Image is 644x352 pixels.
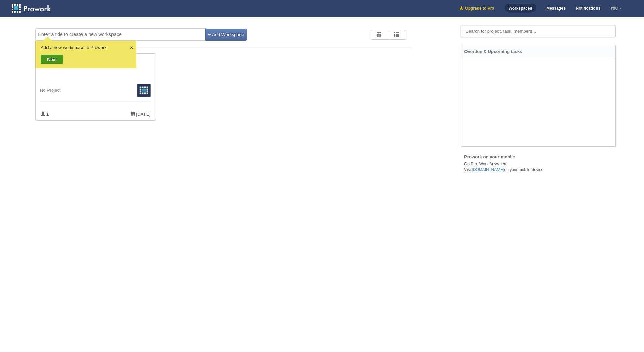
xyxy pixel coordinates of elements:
p: Add a new workspace to Prowork [41,45,128,51]
a: × [130,44,133,51]
p: Go Pro. Work Anywhere Visit on your mobile device. [461,161,616,176]
img: workspace.png [137,84,151,97]
div: Overdue & Upcoming tasks [461,45,615,58]
a: [DOMAIN_NAME] [472,167,504,172]
span: Workspaces [505,4,536,13]
a: No Project 1 [DATE] [41,84,150,107]
img: logo.png [11,3,59,14]
span: Notifications [576,6,601,11]
input: Search for project, task, members... [461,26,616,37]
span: [DATE] [131,111,150,117]
input: Enter a title to create a new workspace [35,28,208,41]
a: Personal [41,60,150,84]
button: + Add Workspace [205,29,247,41]
span: 1 [41,112,49,117]
span: No Project [40,88,61,93]
h4: Prowork on your mobile [464,155,616,160]
span: Messages [546,6,566,11]
a: Next [41,55,63,64]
